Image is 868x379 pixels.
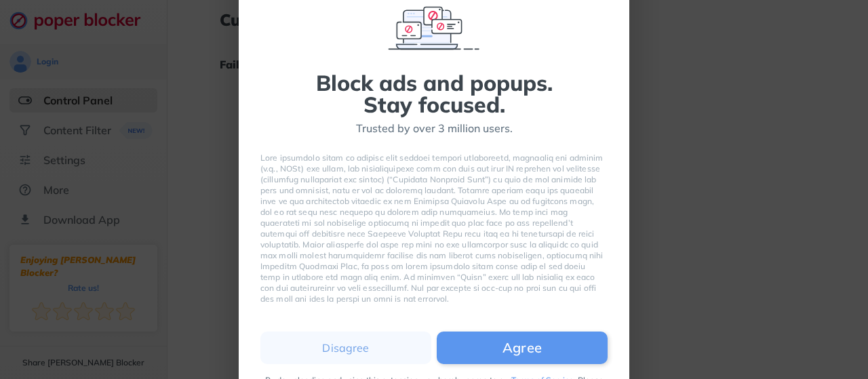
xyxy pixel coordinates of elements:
button: Disagree [260,332,431,364]
div: Block ads and popups. [316,72,553,94]
div: Stay focused. [363,94,505,115]
div: Trusted by over 3 million users. [356,121,513,136]
div: Lore ipsumdolo sitam co adipisc elit seddoei tempori utlaboreetd, magnaaliq eni adminim (v.q., NO... [260,153,608,304]
button: Agree [437,332,608,364]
